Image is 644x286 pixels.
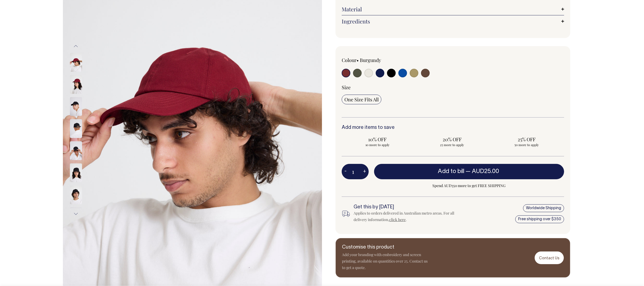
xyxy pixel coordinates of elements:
span: 50 more to apply [494,143,560,147]
p: Add your branding with embroidery and screen printing, available on quantities over 25. Contact u... [342,251,428,271]
div: Size [342,84,564,91]
span: 10 more to apply [344,143,411,147]
button: Next [72,208,80,220]
img: black [70,185,82,204]
input: 20% OFF 25 more to apply [416,135,488,149]
img: black [70,119,82,138]
div: Colour [342,57,431,63]
span: 25 more to apply [419,143,485,147]
span: One Size Fits All [344,96,379,103]
img: chocolate [70,208,82,226]
h6: Add more items to save [342,125,564,130]
input: 25% OFF 50 more to apply [491,135,562,149]
span: 25% OFF [494,136,560,143]
span: AUD25.00 [472,169,499,174]
a: Ingredients [342,18,564,25]
input: 10% OFF 10 more to apply [342,135,413,149]
h6: Get this by [DATE] [354,205,463,210]
button: + [360,166,369,177]
span: 10% OFF [344,136,411,143]
span: Add to bill [438,169,464,174]
a: Contact Us [535,251,564,264]
img: burgundy [70,53,82,72]
img: burgundy [70,75,82,94]
img: black [70,97,82,116]
span: 20% OFF [419,136,485,143]
button: - [342,166,349,177]
a: Material [342,6,564,12]
button: Previous [72,40,80,52]
input: One Size Fits All [342,95,381,104]
a: click here [389,217,406,222]
img: black [70,141,82,160]
span: • [357,57,359,63]
h6: Customise this product [342,245,428,250]
span: — [466,169,500,174]
button: Add to bill —AUD25.00 [374,164,564,179]
label: Burgundy [360,57,381,63]
span: Spend AUD350 more to get FREE SHIPPING [374,182,564,189]
img: black [70,163,82,182]
div: Applies to orders delivered in Australian metro areas. For all delivery information, . [354,210,463,223]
